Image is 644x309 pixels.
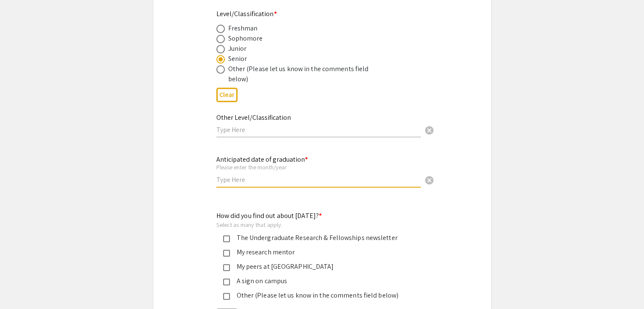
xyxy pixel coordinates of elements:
mat-label: Other Level/Classification [216,113,291,122]
div: Junior [228,44,247,54]
span: cancel [424,175,434,185]
div: Other (Please let us know in the comments field below) [228,64,376,84]
button: Clear [421,171,438,188]
div: My research mentor [230,247,408,257]
iframe: Chat [6,271,36,303]
mat-label: Anticipated date of graduation [216,155,308,164]
div: A sign on campus [230,276,408,286]
div: My peers at [GEOGRAPHIC_DATA] [230,262,408,272]
div: Select as many that apply. [216,221,415,229]
button: Clear [421,121,438,138]
div: Please enter the month/year [216,163,421,171]
button: Clear [216,88,238,102]
input: Type Here [216,175,421,184]
div: Freshman [228,23,258,33]
div: Sophomore [228,33,263,44]
input: Type Here [216,125,421,134]
span: cancel [424,125,434,135]
div: Senior [228,54,247,64]
div: The Undergraduate Research & Fellowships newsletter [230,233,408,243]
mat-label: Level/Classification [216,9,277,18]
div: Other (Please let us know in the comments field below) [230,290,408,301]
mat-label: How did you find out about [DATE]? [216,211,322,220]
